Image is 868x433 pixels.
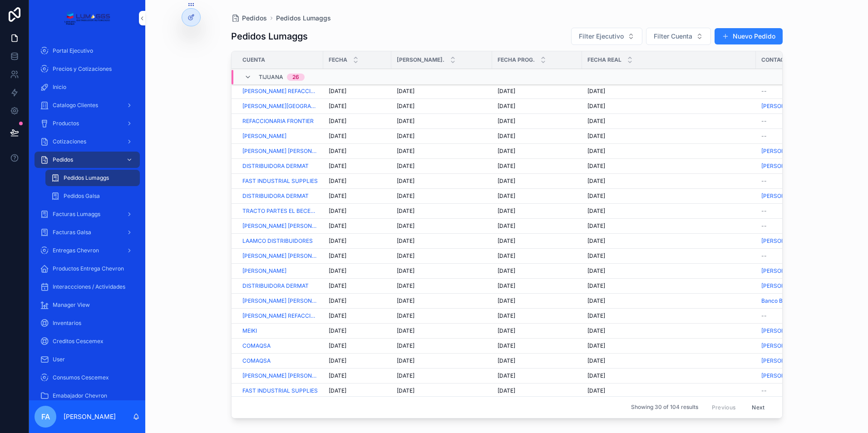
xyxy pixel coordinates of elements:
span: [DATE] [587,237,605,245]
a: Inventarios [35,315,140,331]
span: [PERSON_NAME] [242,133,286,140]
a: [DATE] [587,327,750,335]
span: [DATE] [498,252,515,260]
span: -- [761,252,767,260]
span: [DATE] [587,267,605,275]
span: [DATE] [397,282,414,290]
a: Pedidos [231,14,267,23]
span: Filter Ejecutivo [579,32,624,41]
span: [DATE] [498,192,515,200]
a: Nuevo Pedido [715,28,783,44]
span: COMAQSA [242,342,271,349]
a: [DATE] [587,133,750,140]
a: [PERSON_NAME] REFACCIONES [242,88,318,95]
a: Entregas Chevron [35,242,140,259]
a: [PERSON_NAME] [761,148,805,155]
span: [DATE] [329,342,346,349]
a: Portal Ejecutivo [35,43,140,59]
span: Pedidos [53,156,73,163]
a: Precios y Cotizaciones [35,61,140,77]
span: [DATE] [329,103,346,110]
span: [DATE] [397,192,414,200]
span: [DATE] [397,297,414,305]
a: DISTRIBUIDORA DERMAT [242,282,309,290]
span: Portal Ejecutivo [53,47,93,54]
span: [DATE] [397,267,414,275]
a: [DATE] [329,327,386,335]
span: [DATE] [329,357,346,364]
a: [DATE] [498,88,577,95]
span: Productos [53,120,79,127]
a: [DATE] [498,207,577,215]
span: [DATE] [587,192,605,200]
a: [DATE] [397,297,487,305]
a: [DATE] [397,88,487,95]
span: [DATE] [587,177,605,185]
span: [DATE] [498,282,515,290]
a: [DATE] [329,177,386,185]
a: [DATE] [587,252,750,260]
a: [DATE] [498,297,577,305]
span: [DATE] [587,148,605,155]
a: -- [761,177,821,185]
a: COMAQSA [242,357,271,364]
a: COMAQSA [242,342,318,349]
span: Catalogo Clientes [53,102,98,109]
a: [PERSON_NAME] [761,342,821,349]
a: [PERSON_NAME] [761,192,805,200]
a: [PERSON_NAME] [PERSON_NAME] [242,222,318,230]
a: [PERSON_NAME] [761,267,821,275]
a: [DATE] [498,133,577,140]
span: [DATE] [397,327,414,335]
a: [DATE] [329,148,386,155]
span: [DATE] [498,222,515,230]
span: [DATE] [587,252,605,260]
span: Pedidos Lumaggs [276,14,331,23]
span: [DATE] [397,237,414,245]
a: [PERSON_NAME] REFACCIONES [242,312,318,320]
a: [PERSON_NAME] [242,267,318,275]
a: [DATE] [397,267,487,275]
a: FAST INDUSTRIAL SUPPLIES [242,177,318,185]
span: [DATE] [329,88,346,95]
a: [DATE] [587,192,750,200]
a: [DATE] [329,267,386,275]
span: [DATE] [397,222,414,230]
span: [DATE] [397,357,414,364]
a: [PERSON_NAME] [761,327,821,335]
a: -- [761,252,821,260]
a: [PERSON_NAME] [PERSON_NAME] [242,148,318,155]
span: [DATE] [587,327,605,335]
a: [DATE] [587,207,750,215]
a: [DATE] [329,133,386,140]
span: DISTRIBUIDORA DERMAT [242,162,309,170]
a: [DATE] [329,88,386,95]
button: Select Button [571,28,642,45]
button: Select Button [646,28,711,45]
a: [DATE] [498,342,577,349]
span: [DATE] [329,207,346,215]
a: [DATE] [587,267,750,275]
a: -- [761,133,821,140]
a: [DATE] [397,207,487,215]
a: [DATE] [397,177,487,185]
span: [DATE] [329,282,346,290]
a: [DATE] [329,222,386,230]
span: [DATE] [587,133,605,140]
a: [DATE] [587,282,750,290]
span: Productos Entrega Chevron [53,265,124,272]
a: -- [761,88,821,95]
a: Catalogo Clientes [35,97,140,113]
span: [DATE] [397,133,414,140]
span: Pedidos Lumaggs [64,174,109,182]
a: LAAMCO DISTRIBUIDORES [242,237,313,245]
a: [DATE] [587,148,750,155]
a: [DATE] [587,88,750,95]
a: TRACTO PARTES EL BECERRO [242,207,318,215]
a: [DATE] [329,342,386,349]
